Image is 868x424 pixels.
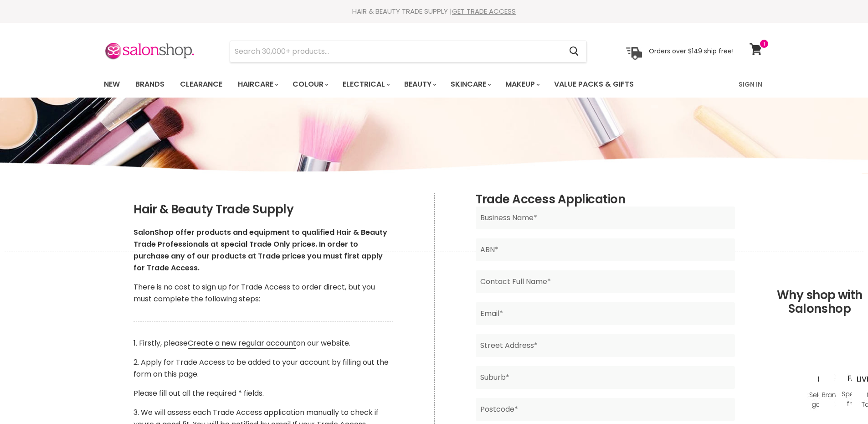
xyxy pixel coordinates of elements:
a: Electrical [336,75,395,94]
a: Clearance [173,75,229,94]
a: New [97,75,127,94]
p: SalonShop offer products and equipment to qualified Hair & Beauty Trade Professionals at special ... [134,227,393,274]
input: Search [230,41,562,62]
a: Brands [128,75,171,94]
a: Skincare [444,75,497,94]
a: Create a new regular account [188,338,296,349]
h2: Why shop with Salonshop [5,252,863,330]
h2: Trade Access Application [476,193,735,207]
nav: Main [92,71,776,98]
p: Orders over $149 ship free! [649,47,734,55]
p: Please fill out all the required * fields. [134,388,393,399]
h2: Hair & Beauty Trade Supply [134,203,393,217]
a: Value Packs & Gifts [547,75,641,94]
button: Search [562,41,586,62]
a: Sign In [733,75,768,94]
p: There is no cost to sign up for Trade Access to order direct, but you must complete the following... [134,281,393,305]
a: Beauty [397,75,442,94]
a: Colour [286,75,334,94]
ul: Main menu [97,71,687,98]
form: Product [230,41,587,62]
a: Makeup [498,75,545,94]
p: 2. Apply for Trade Access to be added to your account by filling out the form on this page. [134,357,393,380]
p: 1. Firstly, please on our website. [134,337,393,349]
a: Haircare [231,75,284,94]
a: GET TRADE ACCESS [452,6,516,16]
div: HAIR & BEAUTY TRADE SUPPLY | [92,7,776,16]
